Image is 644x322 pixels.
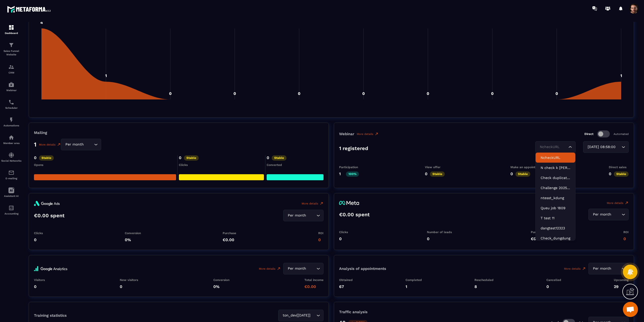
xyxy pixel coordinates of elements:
img: narrow-up-right-o.6b7c60e2.svg [375,132,379,136]
p: €0.00 spent [339,211,370,218]
p: Automations [1,124,21,127]
p: Upcoming [614,278,629,282]
img: email [8,170,14,176]
p: Visitors [34,278,45,282]
a: automationsautomationsAutomations [1,113,21,131]
img: arrowUpRight [625,201,629,205]
img: metaLogo [339,201,359,205]
p: Training statistics [34,313,67,318]
p: 0 [623,236,629,241]
p: 0 [179,155,181,161]
p: Stable [614,171,629,177]
img: logo [7,5,52,14]
p: Sales Funnel Website [1,49,21,56]
p: Stable [39,155,54,161]
p: dangtest12323 [541,226,570,231]
div: Search for option [583,141,629,153]
p: 0% [213,284,229,289]
input: Search for option [307,266,315,271]
p: 1 registered [339,145,368,151]
p: 0 [546,284,561,289]
p: 8 [474,284,494,289]
a: More details [357,132,379,136]
p: 0 [120,284,138,289]
input: Search for option [307,213,315,218]
img: accountant [8,205,14,211]
p: 0 [510,171,513,177]
p: Completed [406,278,422,282]
p: Analysis of appointments [339,266,386,271]
p: Number of leads [427,230,452,234]
p: Participation [339,165,359,169]
a: More details [302,201,324,206]
p: Webinar [1,89,21,92]
p: Conversion [125,231,141,235]
img: scheduler [8,99,14,105]
img: google-analytics-full-logo.a0992ec6.svg [34,263,67,274]
p: ROI [623,230,629,234]
p: T test 11 [541,216,570,221]
p: Challenge 2025-copy-copy [541,185,570,190]
input: Search for option [85,142,93,147]
p: NcheckURL [541,155,570,160]
p: New visitors [120,278,138,282]
p: Rescheduled [474,278,494,282]
input: Search for option [617,144,620,150]
div: Search for option [61,139,101,150]
p: Stable [430,171,445,177]
a: automationsautomationsWebinar [1,78,21,95]
p: Purchase [223,231,236,235]
img: formation [8,42,14,48]
p: ntesst_kdung [541,195,570,200]
span: Per month [287,213,307,218]
img: social-network [8,152,14,158]
p: Stable [515,171,530,177]
p: 0 [609,171,611,177]
p: Obtained [339,278,353,282]
p: €0.00 spent [34,212,65,219]
input: Search for option [539,144,567,150]
img: narrow-up-right-o.6b7c60e2.svg [57,142,61,147]
p: 29 [614,284,629,289]
a: social-networksocial-networkSocial Networks [1,148,21,166]
a: More details [39,142,61,147]
div: Opens [34,163,176,167]
a: More details [564,267,586,271]
span: ton_dev[[DATE]] [281,313,311,318]
div: Converted [267,163,324,167]
p: Accounting [1,212,21,215]
p: Scheduler [1,106,21,109]
a: More details [259,263,281,274]
img: automations [8,117,14,123]
p: Check_dungdung [541,236,570,241]
p: 0 [339,236,348,241]
div: Search for option [283,210,324,221]
p: Queu job 1809 [541,205,570,210]
p: Dashboard [1,32,21,34]
p: 1 [34,141,36,148]
p: Mailing [34,130,324,135]
p: Conversion [213,278,229,282]
p: Traffic analysis [339,310,629,314]
p: Stable [272,155,287,161]
a: Assistant AI [1,184,21,201]
p: €0.00 [223,237,236,242]
p: Cancelled [546,278,561,282]
p: Direct sales [609,165,629,169]
div: Open chat [623,302,638,317]
div: Search for option [535,141,576,153]
p: Automated [614,132,629,136]
a: More details [607,201,629,205]
img: automations [8,134,14,140]
span: Per month [287,266,307,271]
a: schedulerschedulerScheduler [1,95,21,113]
p: 0 [34,237,43,242]
p: 0 [318,237,324,242]
input: Search for option [311,313,315,318]
p: Clicks [34,231,43,235]
p: Clicks [339,230,348,234]
p: 0 [425,171,427,177]
p: 0 [34,284,45,289]
a: formationformationDashboard [1,21,21,38]
div: Search for option [278,310,324,321]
